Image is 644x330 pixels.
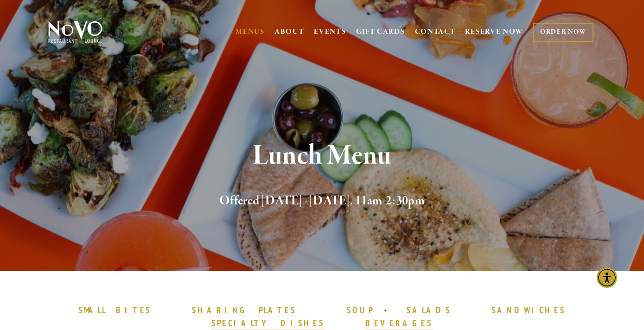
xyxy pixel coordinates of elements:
[415,23,456,41] a: CONTACT
[78,305,151,317] a: SMALL BITES
[46,20,104,44] img: Novo Restaurant &amp; Lounge
[347,305,451,317] a: SOUP + SALADS
[211,317,325,329] strong: SPECIALTY DISHES
[192,305,296,317] a: SHARING PLATES
[356,23,405,41] a: GIFT CARDS
[63,191,581,211] h2: Offered [DATE] - [DATE], 11am-2:30pm
[211,317,325,330] a: SPECIALTY DISHES
[314,27,346,37] a: EVENTS
[274,27,305,37] a: ABOUT
[365,317,433,329] strong: BEVERAGES
[192,305,296,316] strong: SHARING PLATES
[347,305,451,316] strong: SOUP + SALADS
[78,305,151,316] strong: SMALL BITES
[491,305,566,316] strong: SANDWICHES
[63,141,581,171] h1: Lunch Menu
[465,23,523,41] a: RESERVE NOW
[365,317,433,330] a: BEVERAGES
[491,305,566,317] a: SANDWICHES
[236,27,265,37] a: MENUS
[597,267,617,288] div: Accessibility Menu
[533,23,593,42] a: ORDER NOW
